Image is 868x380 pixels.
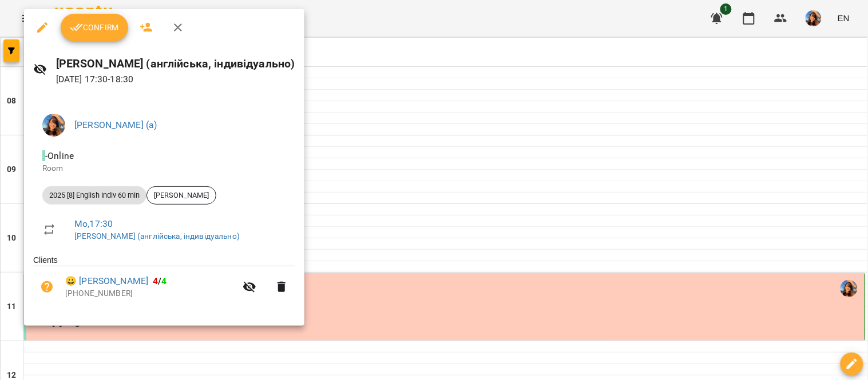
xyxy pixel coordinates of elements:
span: 2025 [8] English Indiv 60 min [42,190,146,201]
p: [PHONE_NUMBER] [65,288,236,299]
div: [PERSON_NAME] [146,186,216,205]
button: Confirm [61,14,128,41]
p: [DATE] 17:30 - 18:30 [56,73,295,86]
a: 😀 [PERSON_NAME] [65,274,148,288]
p: Room [42,163,286,174]
button: Unpaid. Bill the attendance? [33,273,61,301]
span: - Online [42,150,76,161]
span: Confirm [70,21,119,34]
img: a3cfe7ef423bcf5e9dc77126c78d7dbf.jpg [42,114,65,137]
a: [PERSON_NAME] (англійська, індивідуально) [74,231,240,241]
span: 4 [153,275,158,286]
a: Mo , 17:30 [74,218,113,229]
b: / [153,275,167,286]
a: [PERSON_NAME] (а) [74,119,157,130]
span: 4 [162,275,167,286]
ul: Clients [33,254,295,311]
h6: [PERSON_NAME] (англійська, індивідуально) [56,55,295,73]
span: [PERSON_NAME] [147,190,216,201]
